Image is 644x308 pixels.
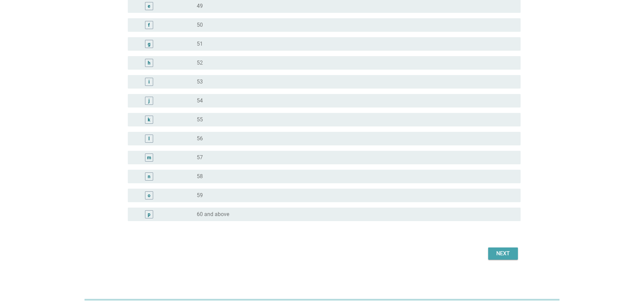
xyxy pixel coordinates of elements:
label: 50 [197,22,203,28]
div: f [148,21,150,28]
div: h [148,59,150,66]
div: o [148,192,150,199]
div: i [148,78,150,85]
div: g [148,40,150,47]
button: Next [488,247,518,260]
div: n [148,173,150,180]
div: j [148,97,150,104]
label: 54 [197,97,203,104]
label: 55 [197,116,203,123]
label: 51 [197,41,203,47]
label: 60 and above [197,211,229,218]
div: Next [494,250,512,258]
label: 58 [197,173,203,180]
div: m [147,154,151,161]
div: e [148,2,150,9]
label: 52 [197,60,203,66]
label: 57 [197,154,203,161]
label: 56 [197,135,203,142]
label: 59 [197,192,203,199]
label: 53 [197,78,203,85]
div: k [148,116,150,123]
label: 49 [197,3,203,9]
div: l [148,135,150,142]
div: p [148,211,150,218]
